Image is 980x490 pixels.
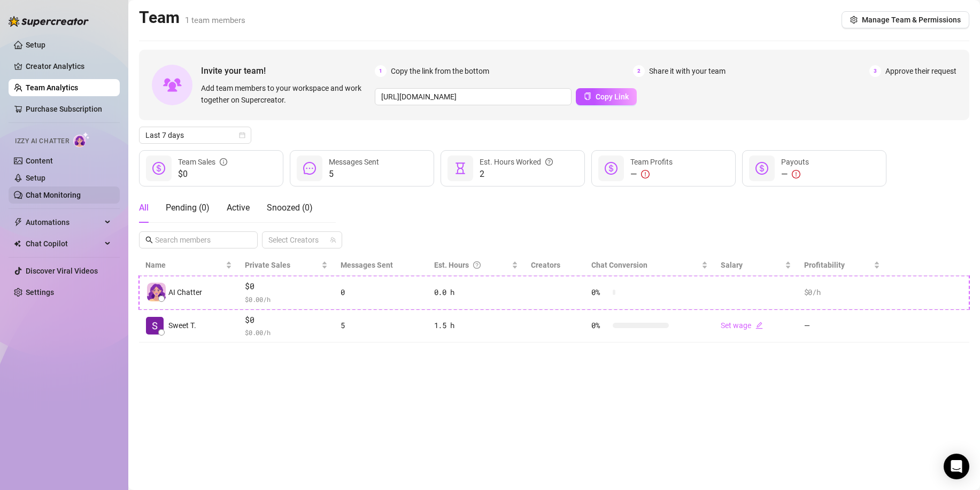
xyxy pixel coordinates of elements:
[792,170,800,178] span: exclamation-circle
[944,454,969,479] div: Open Intercom Messenger
[166,201,210,214] div: Pending ( 0 )
[454,162,467,175] span: hourglass
[480,156,553,168] div: Est. Hours Worked
[341,286,421,298] div: 0
[145,127,245,143] span: Last 7 days
[842,11,969,28] button: Manage Team & Permissions
[185,15,245,25] span: 1 team members
[804,261,845,269] span: Profitability
[605,162,618,175] span: dollar-circle
[245,261,290,269] span: Private Sales
[178,156,227,168] div: Team Sales
[146,317,164,335] img: Sweet Tea
[26,83,78,92] a: Team Analytics
[473,259,481,271] span: question-circle
[480,168,553,181] span: 2
[303,162,316,175] span: message
[168,286,202,298] span: AI Chatter
[591,320,608,331] span: 0 %
[245,294,328,305] span: $ 0.00 /h
[26,214,102,231] span: Automations
[267,203,313,213] span: Snoozed ( 0 )
[139,7,245,28] h2: Team
[139,255,238,276] th: Name
[178,168,227,181] span: $0
[391,65,489,77] span: Copy the link from the bottom
[584,92,591,100] span: copy
[850,16,858,24] span: setting
[26,41,45,49] a: Setup
[862,15,961,24] span: Manage Team & Permissions
[26,235,102,252] span: Chat Copilot
[755,322,763,329] span: edit
[781,168,809,181] div: —
[147,283,166,301] img: izzy-ai-chatter-avatar-DDCN_rTZ.svg
[73,132,90,147] img: AI Chatter
[804,286,880,298] div: $0 /h
[329,168,379,181] span: 5
[755,162,768,175] span: dollar-circle
[591,261,647,269] span: Chat Conversion
[633,65,645,77] span: 2
[9,16,89,27] img: logo-BBDzfeDw.svg
[15,136,69,146] span: Izzy AI Chatter
[721,261,743,269] span: Salary
[26,288,54,297] a: Settings
[341,320,421,331] div: 5
[576,88,637,105] button: Copy Link
[220,156,227,168] span: info-circle
[26,105,102,113] a: Purchase Subscription
[26,174,45,182] a: Setup
[227,203,250,213] span: Active
[329,158,379,166] span: Messages Sent
[26,157,53,165] a: Content
[434,286,519,298] div: 0.0 h
[434,259,510,271] div: Est. Hours
[591,286,608,298] span: 0 %
[145,259,223,271] span: Name
[524,255,585,276] th: Creators
[245,327,328,338] span: $ 0.00 /h
[330,237,336,243] span: team
[641,170,650,178] span: exclamation-circle
[145,236,153,244] span: search
[596,92,629,101] span: Copy Link
[630,158,673,166] span: Team Profits
[545,156,553,168] span: question-circle
[721,321,763,330] a: Set wageedit
[798,309,886,343] td: —
[26,191,81,199] a: Chat Monitoring
[781,158,809,166] span: Payouts
[139,201,149,214] div: All
[14,240,21,247] img: Chat Copilot
[375,65,387,77] span: 1
[152,162,165,175] span: dollar-circle
[245,314,328,326] span: $0
[434,320,519,331] div: 1.5 h
[155,234,243,246] input: Search members
[885,65,956,77] span: Approve their request
[26,58,111,75] a: Creator Analytics
[201,64,375,77] span: Invite your team!
[630,168,673,181] div: —
[239,132,245,138] span: calendar
[245,280,328,293] span: $0
[341,261,393,269] span: Messages Sent
[649,65,726,77] span: Share it with your team
[869,65,881,77] span: 3
[168,320,196,331] span: Sweet T.
[201,82,371,106] span: Add team members to your workspace and work together on Supercreator.
[14,218,22,227] span: thunderbolt
[26,267,98,275] a: Discover Viral Videos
